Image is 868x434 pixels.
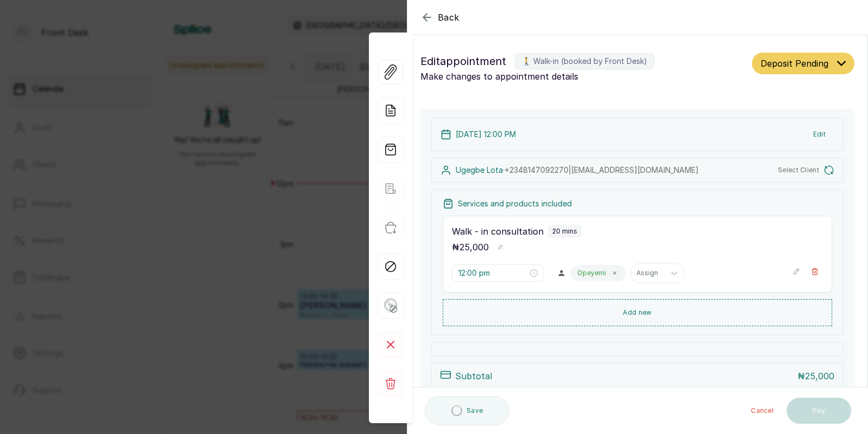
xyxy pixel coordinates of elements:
[761,57,828,70] span: Deposit Pending
[420,70,748,83] p: Make changes to appointment details
[452,225,544,238] p: Walk - in consultation
[458,267,528,279] input: Select time
[752,53,854,74] button: Deposit Pending
[438,11,459,24] span: Back
[443,299,832,326] button: Add new
[805,125,834,144] button: Edit
[577,269,606,277] p: Opeyemi
[425,396,509,425] button: Save
[552,227,577,236] p: 20 mins
[778,166,819,174] span: Select Client
[805,371,834,381] span: 25,000
[458,198,572,209] p: Services and products included
[456,129,516,140] p: [DATE] 12:00 PM
[505,165,699,174] span: +234 8147092270 | [EMAIL_ADDRESS][DOMAIN_NAME]
[742,398,782,424] button: Cancel
[452,241,489,254] p: ₦
[797,370,834,383] p: ₦
[455,370,492,383] p: Subtotal
[778,165,834,176] button: Select Client
[787,398,851,424] button: Pay
[515,53,654,69] label: 🚶 Walk-in (booked by Front Desk)
[420,11,459,24] button: Back
[459,242,489,252] span: 25,000
[456,165,699,176] p: Ugegbe Lota ·
[420,53,506,70] span: Edit appointment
